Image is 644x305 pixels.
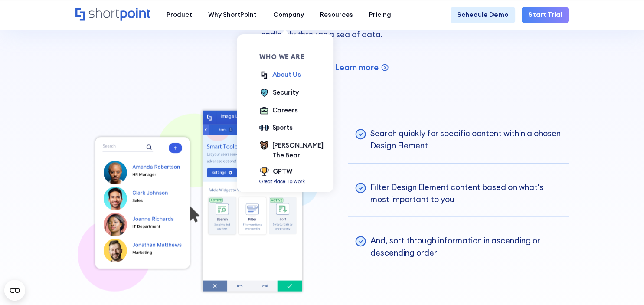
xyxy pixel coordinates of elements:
[219,128,227,131] g: Items
[522,7,569,23] a: Start Trial
[4,280,25,301] button: Open CMP widget
[370,235,562,259] p: And, sort through information in ascending or descending order
[103,144,116,148] g: Search
[312,7,361,23] a: Resources
[272,70,301,79] div: About Us
[208,10,257,20] div: Why ShortPoint
[265,7,312,23] a: Company
[451,7,515,23] a: Schedule Demo
[159,7,200,23] a: Product
[259,178,305,185] p: Great Place To Work
[259,105,298,117] a: Careers
[259,123,293,134] a: Sports
[211,199,222,201] g: ACTIVE
[370,181,562,206] p: Filter Design Element content based on what's most important to you
[200,7,265,23] a: Why ShortPoint
[259,70,301,81] a: About Us
[272,123,293,132] div: Sports
[273,10,304,20] div: Company
[259,141,324,160] a: [PERSON_NAME] The Bear
[273,88,299,97] div: Security
[259,167,305,178] a: GPTW
[259,54,324,60] div: Who we are
[272,141,324,160] div: [PERSON_NAME] The Bear
[361,7,399,23] a: Pricing
[272,105,298,115] div: Careers
[334,62,389,74] a: Learn more
[259,88,298,99] a: Security
[133,225,160,229] g: IT Department
[320,10,353,20] div: Resources
[230,128,232,131] g: 3
[369,10,391,20] div: Pricing
[217,218,228,221] g: Search
[75,8,150,22] a: Home
[167,10,192,20] div: Product
[370,128,562,152] p: Search quickly for specific content within a chosen Design Element
[249,218,257,221] g: Filter
[221,115,246,119] g: Image Lists
[273,167,292,176] div: GPTW
[334,62,378,74] p: Learn more
[601,263,644,305] iframe: Chat Widget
